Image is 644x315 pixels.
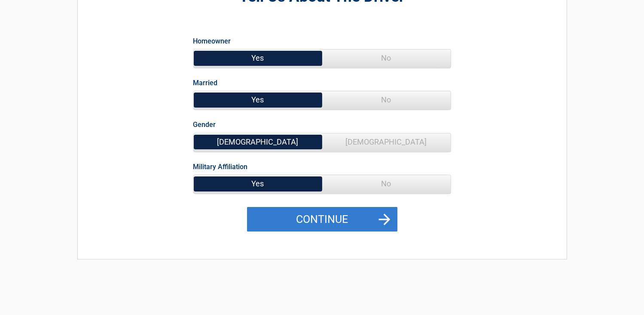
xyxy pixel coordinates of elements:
label: Married [193,77,218,89]
label: Military Affiliation [193,161,248,173]
span: Yes [194,175,322,192]
label: Homeowner [193,35,231,47]
span: [DEMOGRAPHIC_DATA] [194,133,322,151]
span: No [322,49,451,67]
span: No [322,91,451,108]
span: [DEMOGRAPHIC_DATA] [322,133,451,151]
span: Yes [194,49,322,67]
span: Yes [194,91,322,108]
span: No [322,175,451,192]
button: Continue [247,207,397,232]
label: Gender [193,119,216,130]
